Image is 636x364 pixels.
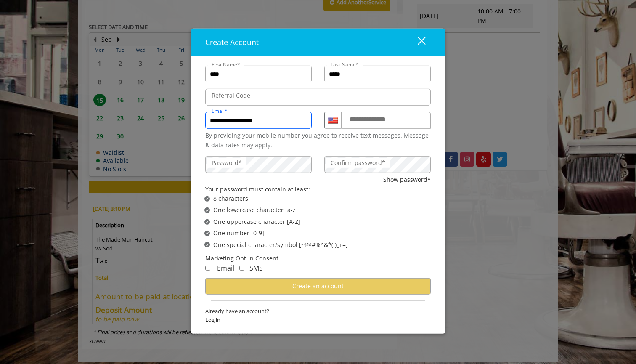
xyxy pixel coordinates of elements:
[206,242,209,248] span: ✔
[213,205,298,215] span: One lowercase character [a-z]
[206,230,209,236] span: ✔
[249,263,263,273] span: SMS
[205,254,431,263] div: Marketing Opt-in Consent
[207,107,232,115] label: Email*
[205,131,431,150] div: By providing your mobile number you agree to receive text messages. Message & data rates may apply.
[205,156,312,173] input: Password
[324,156,431,173] input: ConfirmPassword
[205,316,431,324] span: Log in
[205,266,210,271] input: Receive Marketing Email
[324,66,431,82] input: Lastname
[205,184,431,194] div: Your password must contain at least:
[213,240,348,249] span: One special character/symbol [~!@#%^&*( )_+=]
[205,278,431,295] button: Create an account
[402,34,431,51] button: close dialog
[207,61,244,69] label: First Name*
[206,207,209,213] span: ✔
[207,91,254,100] label: Referral Code
[239,266,244,271] input: Receive Marketing SMS
[324,112,341,129] div: Country
[383,175,431,184] button: Show password*
[206,195,209,202] span: ✔
[205,89,431,106] input: ReferralCode
[213,217,300,226] span: One uppercase character [A-Z]
[326,158,390,167] label: Confirm password*
[205,307,431,316] span: Already have an account?
[326,61,363,69] label: Last Name*
[206,218,209,225] span: ✔
[217,263,234,273] span: Email
[292,282,344,290] span: Create an account
[207,158,246,167] label: Password*
[205,112,312,129] input: Email
[205,66,312,82] input: FirstName
[213,228,264,238] span: One number [0-9]
[213,194,248,203] span: 8 characters
[205,37,259,47] span: Create Account
[408,36,425,49] div: close dialog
